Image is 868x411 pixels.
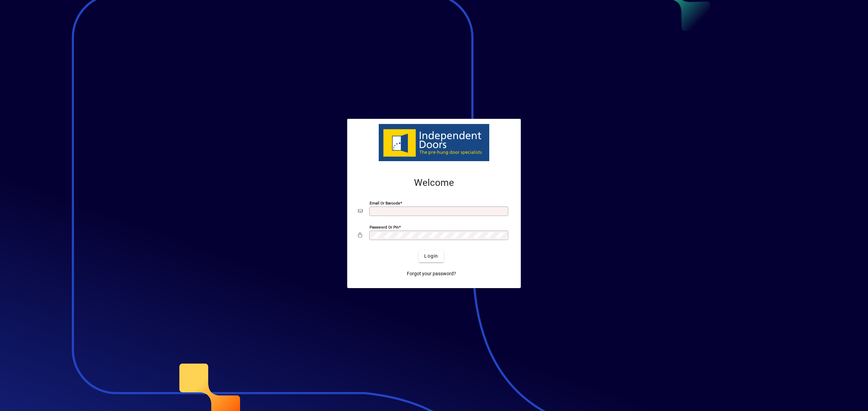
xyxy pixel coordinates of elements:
mat-label: Password or Pin [370,224,399,229]
button: Login [419,250,443,262]
h2: Welcome [358,177,510,189]
span: Login [424,253,438,260]
mat-label: Email or Barcode [370,200,400,205]
a: Forgot your password? [404,268,459,280]
span: Forgot your password? [407,270,456,277]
